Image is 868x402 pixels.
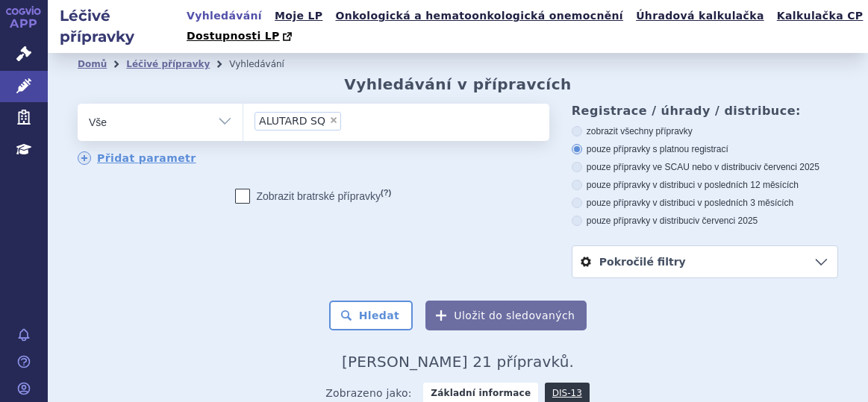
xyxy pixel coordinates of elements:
a: Onkologická a hematoonkologická onemocnění [331,6,628,26]
h2: Vyhledávání v přípravcích [344,75,572,93]
a: Kalkulačka CP [772,6,868,26]
a: Úhradová kalkulačka [631,6,769,26]
label: pouze přípravky ve SCAU nebo v distribuci [572,161,838,173]
span: ALUTARD SQ [259,116,325,126]
a: Přidat parametr [78,151,196,165]
label: Zobrazit bratrské přípravky [235,189,391,204]
span: Dostupnosti LP [187,30,280,42]
a: Pokročilé filtry [572,246,837,277]
label: pouze přípravky v distribuci [572,215,838,227]
a: Domů [78,59,107,69]
span: [PERSON_NAME] 21 přípravků. [342,353,574,371]
button: Uložit do sledovaných [425,301,587,330]
label: pouze přípravky v distribuci v posledních 3 měsících [572,197,838,209]
h2: Léčivé přípravky [48,5,182,47]
li: Vyhledávání [229,53,304,75]
button: Hledat [329,301,413,330]
a: Dostupnosti LP [182,26,299,47]
span: × [329,116,338,125]
label: zobrazit všechny přípravky [572,125,838,137]
abbr: (?) [381,188,391,198]
span: v červenci 2025 [695,216,758,226]
a: Moje LP [270,6,327,26]
label: pouze přípravky v distribuci v posledních 12 měsících [572,179,838,191]
a: Vyhledávání [182,6,266,26]
input: ALUTARD SQ [346,111,354,130]
span: v červenci 2025 [757,162,819,172]
label: pouze přípravky s platnou registrací [572,143,838,155]
h3: Registrace / úhrady / distribuce: [572,104,838,118]
a: Léčivé přípravky [126,59,210,69]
